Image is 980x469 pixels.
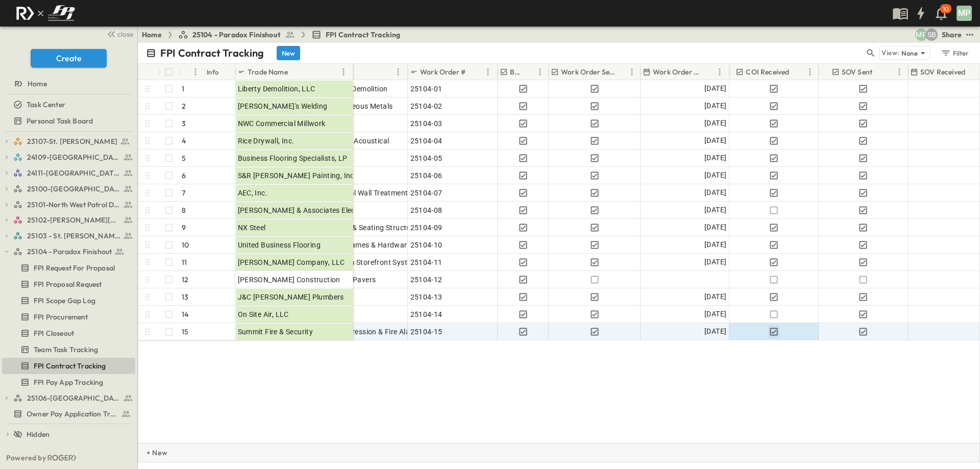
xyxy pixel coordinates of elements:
[12,3,79,24] img: c8d7d1ed905e502e8f77bf7063faec64e13b34fdb1f2bdd94b0e311fc34f8000.png
[2,277,133,291] a: FPI Proposal Request
[704,239,726,251] span: [DATE]
[13,213,133,227] a: 25102-Christ The Redeemer Anglican Church
[27,136,117,146] span: 23107-St. [PERSON_NAME]
[2,228,135,244] div: 25103 - St. [PERSON_NAME] Phase 2test
[410,153,443,163] span: 25104-05
[28,79,47,89] span: Home
[182,292,188,302] p: 13
[248,67,288,77] p: Trade Name
[704,100,726,112] span: [DATE]
[182,136,186,146] p: 4
[2,309,135,325] div: FPI Procurementtest
[704,152,726,164] span: [DATE]
[182,327,188,337] p: 15
[2,261,133,275] a: FPI Request For Proposal
[27,200,120,210] span: 25101-North West Patrol Division
[2,77,133,91] a: Home
[653,67,700,77] p: Work Order Executed
[321,136,389,146] span: Drywall & Acoustical
[238,275,340,285] span: [PERSON_NAME] Construction
[534,66,546,78] button: Menu
[182,153,186,163] p: 5
[34,295,95,306] span: FPI Scope Gap Log
[2,342,133,357] a: Team Task Tracking
[27,168,120,178] span: 24111-[GEOGRAPHIC_DATA]
[704,187,726,199] span: [DATE]
[238,205,382,215] span: [PERSON_NAME] & Associates Electric, Inc.
[321,84,388,94] span: Selective Demolition
[2,149,135,165] div: 24109-St. Teresa of Calcutta Parish Halltest
[925,29,938,41] div: Sterling Barnett (sterling@fpibuilders.com)
[940,47,969,59] div: Filter
[182,223,186,233] p: 9
[526,66,537,78] button: Sort
[881,47,899,59] p: View:
[182,257,187,267] p: 11
[337,66,350,78] button: Menu
[943,5,949,13] p: 10
[182,84,184,94] p: 1
[182,118,186,129] p: 3
[746,67,789,77] p: COI Received
[510,67,524,77] p: BSA Signed
[238,188,268,198] span: AEC, Inc.
[704,291,726,303] span: [DATE]
[964,29,976,41] button: test
[238,118,326,129] span: NWC Commercial Millwork
[27,184,120,194] span: 25100-Vanguard Prep School
[561,67,616,77] p: Work Order Sent
[238,257,345,267] span: [PERSON_NAME] Company, LLC
[410,257,443,267] span: 25104-11
[27,215,120,225] span: 25102-Christ The Redeemer Anglican Church
[142,30,407,40] nav: breadcrumbs
[189,66,202,78] button: Menu
[420,67,465,77] p: Work Order #
[321,257,422,267] span: Aluminum Storefront Systems
[410,188,443,198] span: 25104-07
[353,66,364,78] button: Sort
[2,358,135,374] div: FPI Contract Trackingtest
[792,66,803,78] button: Sort
[238,292,344,302] span: J&C [PERSON_NAME] Plumbers
[34,279,102,289] span: FPI Proposal Request
[321,188,408,198] span: Acoustical Wall Treatment
[13,229,133,243] a: 25103 - St. [PERSON_NAME] Phase 2
[2,390,135,406] div: 25106-St. Andrews Parking Lottest
[2,293,133,308] a: FPI Scope Gap Log
[326,30,401,40] span: FPI Contract Tracking
[410,292,443,302] span: 25104-13
[182,309,188,319] p: 14
[321,223,422,233] span: Platform & Seating Structures
[238,136,295,146] span: Rice Drywall, Inc.
[2,310,133,324] a: FPI Procurement
[704,221,726,233] span: [DATE]
[2,114,133,128] a: Personal Task Board
[13,244,133,259] a: 25104 - Paradox Finishout
[192,30,281,40] span: 25104 - Paradox Finishout
[410,327,443,337] span: 25104-15
[2,196,135,213] div: 25101-North West Patrol Divisiontest
[34,361,106,371] span: FPI Contract Tracking
[2,326,133,340] a: FPI Closeout
[2,359,133,373] a: FPI Contract Tracking
[160,46,264,60] p: FPI Contract Tracking
[2,276,135,292] div: FPI Proposal Requesttest
[2,165,135,181] div: 24111-[GEOGRAPHIC_DATA]test
[2,406,135,422] div: Owner Pay Application Trackingtest
[482,66,494,78] button: Menu
[704,83,726,94] span: [DATE]
[27,246,112,257] span: 25104 - Paradox Finishout
[183,66,194,78] button: Sort
[410,136,443,146] span: 25104-04
[182,205,186,215] p: 8
[920,67,965,77] p: SOV Received
[34,328,74,338] span: FPI Closeout
[117,29,133,39] span: close
[27,409,117,419] span: Owner Pay Application Tracking
[410,118,443,129] span: 25104-03
[704,308,726,320] span: [DATE]
[704,169,726,181] span: [DATE]
[2,292,135,309] div: FPI Scope Gap Logtest
[207,58,219,86] div: Info
[392,66,404,78] button: Menu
